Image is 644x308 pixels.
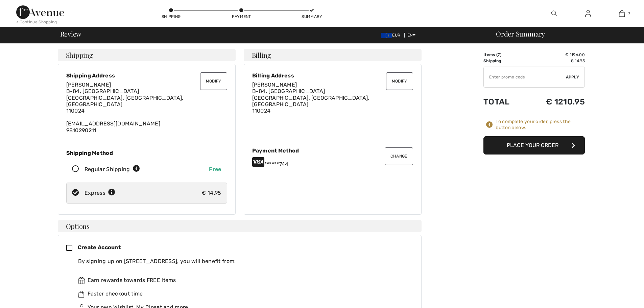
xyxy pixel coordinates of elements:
[483,52,524,58] td: Items ( )
[407,33,416,38] span: EN
[524,58,585,64] td: € 14.95
[200,72,227,90] button: Modify
[161,14,181,20] div: Shipping
[78,244,121,251] span: Create Account
[16,5,64,19] img: 1ère Avenue
[252,81,297,88] span: [PERSON_NAME]
[252,72,413,79] div: Billing Address
[85,165,140,173] div: Regular Shipping
[252,52,271,58] span: Billing
[66,72,227,79] div: Shipping Address
[66,81,227,134] div: [EMAIL_ADDRESS][DOMAIN_NAME] 9810290211
[252,88,369,114] span: B-84, [GEOGRAPHIC_DATA] [GEOGRAPHIC_DATA], [GEOGRAPHIC_DATA], [GEOGRAPHIC_DATA] 110024
[381,33,403,38] span: EUR
[551,9,557,18] img: search the website
[66,150,227,156] div: Shipping Method
[231,14,252,20] div: Payment
[209,166,221,172] span: Free
[66,52,93,58] span: Shipping
[381,33,392,38] img: Euro
[85,189,115,197] div: Express
[78,277,85,284] img: rewards.svg
[202,189,221,197] div: € 14.95
[585,9,591,18] img: My Info
[58,220,422,232] h4: Options
[484,67,566,87] input: Promo code
[66,81,111,88] span: [PERSON_NAME]
[78,276,408,284] div: Earn rewards towards FREE items
[498,52,500,57] span: 7
[78,291,85,298] img: faster.svg
[386,72,413,90] button: Modify
[78,257,408,265] div: By signing up on [STREET_ADDRESS], you will benefit from:
[385,147,413,165] button: Change
[524,52,585,58] td: € 1196.00
[302,14,322,20] div: Summary
[252,147,413,154] div: Payment Method
[78,290,408,298] div: Faster checkout time
[619,9,625,18] img: My Bag
[524,90,585,113] td: € 1210.95
[483,90,524,113] td: Total
[566,74,579,80] span: Apply
[66,88,184,114] span: B-84, [GEOGRAPHIC_DATA] [GEOGRAPHIC_DATA], [GEOGRAPHIC_DATA], [GEOGRAPHIC_DATA] 110024
[483,136,585,155] button: Place Your Order
[628,10,630,17] span: 7
[16,19,57,25] div: < Continue Shopping
[496,119,585,131] div: To complete your order, press the button below.
[605,9,638,18] a: 7
[483,58,524,64] td: Shipping
[60,30,81,37] span: Review
[488,30,640,37] div: Order Summary
[580,9,596,18] a: Sign In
